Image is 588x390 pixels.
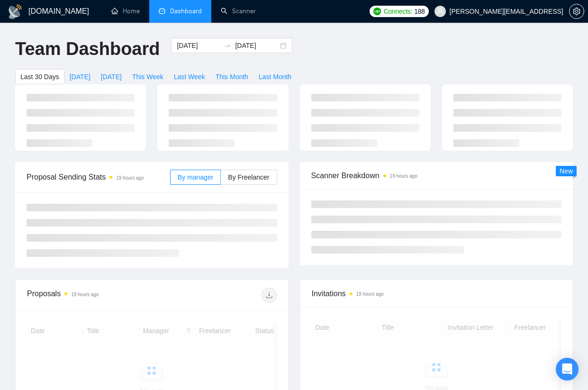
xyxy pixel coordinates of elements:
[210,69,253,84] button: This Month
[71,292,99,297] time: 19 hours ago
[390,173,417,179] time: 19 hours ago
[127,69,169,84] button: This Week
[569,8,584,15] a: setting
[384,6,412,17] span: Connects:
[27,171,170,183] span: Proposal Sending Stats
[64,69,96,84] button: [DATE]
[224,42,231,49] span: swap-right
[132,72,163,82] span: This Week
[312,288,561,299] span: Invitations
[96,69,127,84] button: [DATE]
[569,4,584,19] button: setting
[20,72,59,82] span: Last 30 Days
[311,170,562,181] span: Scanner Breakdown
[70,72,90,82] span: [DATE]
[101,72,122,82] span: [DATE]
[178,173,213,181] span: By manager
[221,7,256,15] a: searchScanner
[228,173,269,181] span: By Freelancer
[373,8,381,15] img: upwork-logo.png
[8,4,23,19] img: logo
[174,72,205,82] span: Last Week
[414,6,425,17] span: 188
[356,291,384,297] time: 19 hours ago
[437,8,443,15] span: user
[570,8,584,15] span: setting
[169,69,210,84] button: Last Week
[224,42,231,49] span: to
[177,40,220,51] input: Start date
[15,38,160,60] h1: Team Dashboard
[235,40,278,51] input: End date
[15,69,64,84] button: Last 30 Days
[253,69,297,84] button: Last Month
[556,358,579,381] div: Open Intercom Messenger
[216,72,248,82] span: This Month
[560,167,573,175] span: New
[159,8,165,14] span: dashboard
[111,7,140,15] a: homeHome
[116,175,144,181] time: 19 hours ago
[27,288,152,303] div: Proposals
[259,72,291,82] span: Last Month
[170,7,202,15] span: Dashboard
